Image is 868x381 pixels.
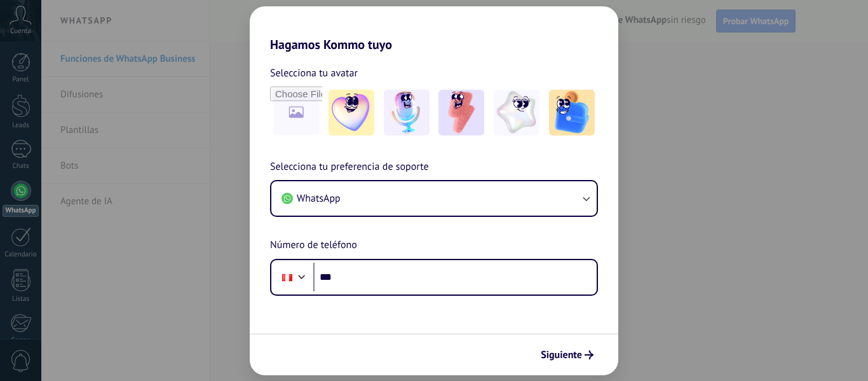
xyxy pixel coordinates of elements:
[250,6,618,52] h2: Hagamos Kommo tuyo
[270,65,358,81] span: Selecciona tu avatar
[275,264,299,291] div: Peru: + 51
[329,90,374,135] img: -1.jpeg
[549,90,595,135] img: -5.jpeg
[384,90,430,135] img: -2.jpeg
[494,90,539,135] img: -4.jpeg
[535,344,599,366] button: Siguiente
[297,192,341,205] span: WhatsApp
[270,159,429,176] span: Selecciona tu preferencia de soporte
[271,181,597,216] button: WhatsApp
[270,237,357,254] span: Número de teléfono
[541,350,582,359] span: Siguiente
[438,90,484,135] img: -3.jpeg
